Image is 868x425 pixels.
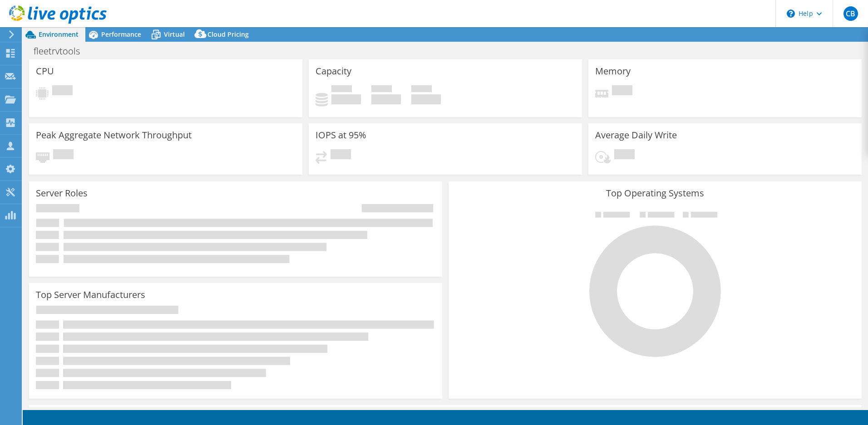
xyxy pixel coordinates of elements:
[36,66,54,76] h3: CPU
[30,46,94,56] h1: fleetrvtools
[36,188,88,198] h3: Server Roles
[53,149,74,161] span: Pending
[101,30,141,39] span: Performance
[36,290,145,300] h3: Top Server Manufacturers
[331,94,361,104] h4: 0 GiB
[371,85,392,94] span: Free
[331,85,352,94] span: Used
[39,30,79,39] span: Environment
[595,130,677,140] h3: Average Daily Write
[371,94,401,104] h4: 0 GiB
[614,149,635,161] span: Pending
[330,149,351,161] span: Pending
[612,85,632,98] span: Pending
[411,85,432,94] span: Total
[52,85,73,98] span: Pending
[316,130,366,140] h3: IOPS at 95%
[207,30,249,39] span: Cloud Pricing
[36,130,192,140] h3: Peak Aggregate Network Throughput
[787,10,795,18] svg: \n
[455,188,855,198] h3: Top Operating Systems
[316,66,351,76] h3: Capacity
[595,66,631,76] h3: Memory
[411,94,441,104] h4: 0 GiB
[164,30,185,39] span: Virtual
[843,6,858,21] span: CB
